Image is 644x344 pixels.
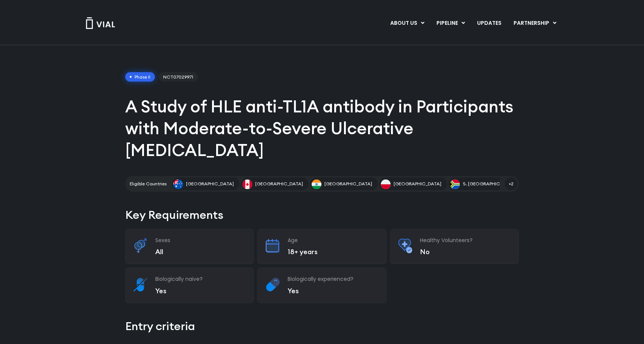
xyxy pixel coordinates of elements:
span: [GEOGRAPHIC_DATA] [394,180,441,187]
span: +2 [505,177,517,190]
img: Australia [173,179,183,189]
h3: Healthy Volunteers? [420,237,511,244]
p: Yes [288,286,379,295]
p: Yes [155,286,246,295]
h3: Sexes [155,237,246,244]
span: Phase II [125,72,155,82]
h1: A Study of HLE anti-TL1A antibody in Participants with Moderate-to-Severe Ulcerative [MEDICAL_DATA] [125,95,519,161]
p: 18+ years [288,247,379,256]
span: [GEOGRAPHIC_DATA] [186,180,234,187]
a: ABOUT USMenu Toggle [384,17,430,30]
p: All [155,247,246,256]
img: India [312,179,321,189]
img: S. Africa [450,179,460,189]
h2: Key Requirements [125,207,519,223]
p: No [420,247,511,256]
h3: Biologically naive? [155,276,246,282]
img: Poland [381,179,391,189]
h3: Biologically experienced? [288,276,379,282]
img: Vial Logo [85,17,115,29]
span: [GEOGRAPHIC_DATA] [255,180,303,187]
a: UPDATES [471,17,507,30]
h2: Entry criteria [125,318,519,334]
span: [GEOGRAPHIC_DATA] [324,180,372,187]
span: NCT07029971 [159,72,198,82]
h3: Age [288,237,379,244]
img: Canada [242,179,252,189]
a: PIPELINEMenu Toggle [430,17,471,30]
a: PARTNERSHIPMenu Toggle [508,17,562,30]
span: S. [GEOGRAPHIC_DATA] [463,180,516,187]
h2: Eligible Countries [130,180,167,187]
